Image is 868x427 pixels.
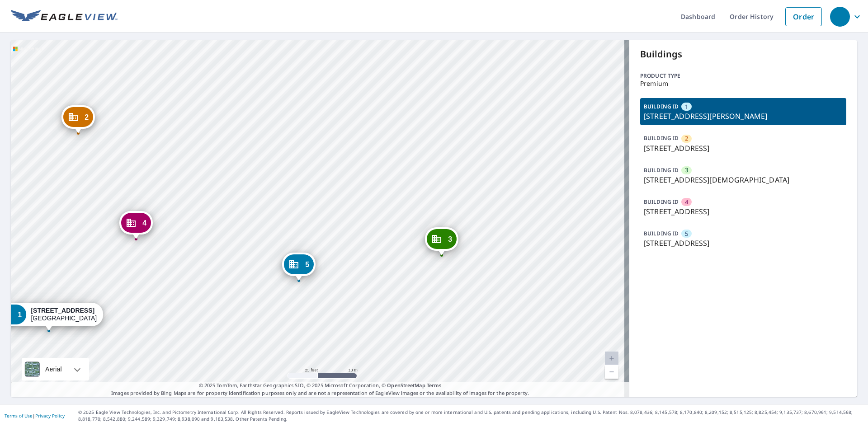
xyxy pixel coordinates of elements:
p: BUILDING ID [644,230,679,237]
a: Terms [427,382,442,389]
span: 3 [448,236,452,243]
p: Images provided by Bing Maps are for property identification purposes only and are not a represen... [11,382,629,397]
span: 2 [685,134,688,143]
div: Dropped pin, building 2, Commercial property, 3812 Weirman Ave Cincinnati, OH 45211 [61,105,95,133]
span: 4 [685,198,688,206]
a: Current Level 20, Zoom In Disabled [605,352,618,365]
span: 2 [85,114,89,121]
p: [STREET_ADDRESS][PERSON_NAME] [644,111,843,122]
p: BUILDING ID [644,103,679,110]
img: EV Logo [11,10,118,23]
p: Premium [640,80,846,87]
span: 1 [685,103,688,111]
div: Aerial [42,358,65,380]
a: Terms of Use [5,413,33,419]
p: [STREET_ADDRESS][DEMOGRAPHIC_DATA] [644,174,843,185]
a: Order [785,7,822,26]
p: BUILDING ID [644,166,679,174]
p: BUILDING ID [644,134,679,142]
strong: [STREET_ADDRESS] [31,307,94,314]
span: © 2025 TomTom, Earthstar Geographics SIO, © 2025 Microsoft Corporation, © [199,382,442,389]
div: Dropped pin, building 4, Commercial property, 4380 Bridgetown Rd Cincinnati, OH 45211 [119,211,153,239]
div: [GEOGRAPHIC_DATA] [31,307,97,322]
span: 5 [685,230,688,238]
a: Privacy Policy [35,413,65,419]
p: © 2025 Eagle View Technologies, Inc. and Pictometry International Corp. All Rights Reserved. Repo... [78,409,863,422]
p: | [5,413,65,418]
p: [STREET_ADDRESS] [644,206,843,217]
span: 4 [142,220,146,226]
p: [STREET_ADDRESS] [644,238,843,249]
span: 1 [18,311,22,318]
div: Dropped pin, building 3, Commercial property, 3813 Church Ln Cincinnati, OH 45211 [425,227,458,255]
a: OpenStreetMap [387,382,425,389]
span: 5 [305,261,309,268]
div: Dropped pin, building 5, Commercial property, 4378 Bridgetown Rd Cincinnati, OH 45211 [282,253,316,281]
p: Product type [640,72,846,80]
p: [STREET_ADDRESS] [644,143,843,154]
a: Current Level 20, Zoom Out [605,365,618,379]
div: Aerial [22,358,89,380]
p: Buildings [640,47,846,61]
span: 3 [685,166,688,174]
p: BUILDING ID [644,198,679,206]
